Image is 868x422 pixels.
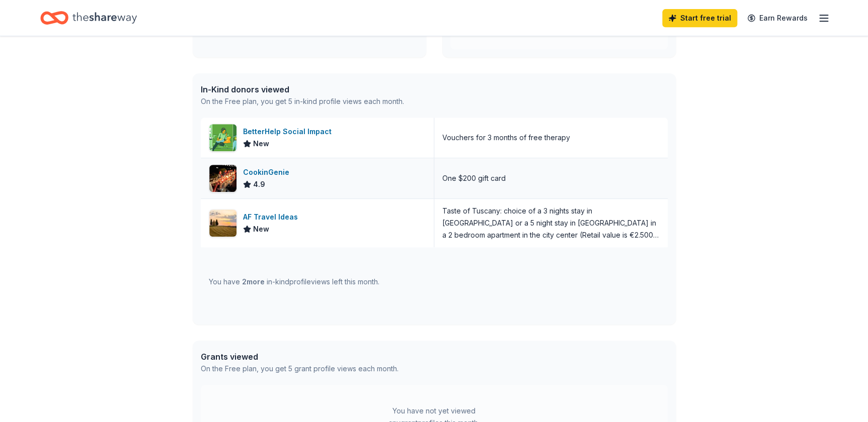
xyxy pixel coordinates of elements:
div: One $200 gift card [442,172,506,184]
a: Earn Rewards [741,9,814,27]
div: CookinGenie [243,166,293,178]
a: Start free trial [662,9,737,27]
img: Image for CookinGenie [209,165,236,192]
span: 4.9 [253,178,265,190]
a: Home [40,6,137,30]
div: Grants viewed [201,351,399,363]
span: New [253,138,269,150]
div: On the Free plan, you get 5 grant profile views each month. [201,363,399,375]
span: New [253,223,269,235]
div: AF Travel Ideas [243,211,302,223]
img: Image for BetterHelp Social Impact [209,124,236,151]
div: On the Free plan, you get 5 in-kind profile views each month. [201,95,404,108]
div: Taste of Tuscany: choice of a 3 nights stay in [GEOGRAPHIC_DATA] or a 5 night stay in [GEOGRAPHIC... [442,205,660,241]
div: BetterHelp Social Impact [243,126,336,138]
div: You have in-kind profile views left this month. [209,276,379,288]
div: In-Kind donors viewed [201,83,404,95]
img: Image for AF Travel Ideas [209,209,236,237]
div: Vouchers for 3 months of free therapy [442,132,570,144]
span: 2 more [242,277,265,286]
